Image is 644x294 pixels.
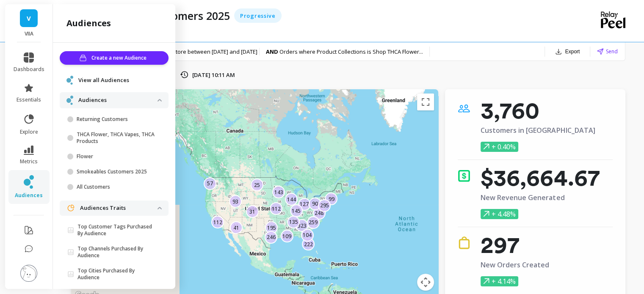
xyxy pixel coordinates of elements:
p: 246 [266,234,275,241]
p: Flower [77,153,158,160]
p: 248 [315,209,323,217]
p: 3,760 [481,102,595,119]
span: explore [20,129,38,135]
p: 145 [292,207,301,214]
p: Top Channels Purchased By Audience [77,245,158,259]
p: 323 [298,222,307,229]
span: View all Audiences [78,76,129,85]
img: down caret icon [158,99,162,102]
span: metrics [20,158,38,165]
img: down caret icon [158,207,162,209]
p: Smokeables Customers 2025 [77,168,158,175]
span: audiences [15,192,43,199]
button: Toggle fullscreen view [417,93,434,110]
p: + 0.40% [481,142,518,152]
p: 41 [233,224,239,231]
p: 90 [312,200,318,207]
span: essentials [17,96,41,103]
p: 144 [287,196,296,203]
p: Returning Customers [77,116,158,123]
p: 127 [300,201,309,208]
img: navigation item icon [66,204,75,212]
p: 295 [320,202,329,209]
button: Send [597,47,618,55]
p: 109 [282,233,291,240]
img: icon [458,102,470,115]
img: navigation item icon [66,96,73,104]
p: + 4.14% [481,276,518,286]
h2: audiences [66,17,111,29]
p: Customers in [GEOGRAPHIC_DATA] [481,126,595,134]
strong: AND [266,48,279,55]
p: 104 [303,231,312,239]
img: navigation item icon [66,76,73,85]
p: 112 [272,205,281,212]
a: View all Audiences [78,76,162,85]
p: Top Cities Purchased By Audience [77,267,158,281]
div: Progressive [234,8,282,23]
p: Top Customer Tags Purchased By Audience [77,223,158,237]
span: Customers who joined this store between [DATE] and [DATE] [103,48,257,55]
img: icon [458,236,470,249]
p: 93 [232,198,238,205]
img: profile picture [20,265,37,282]
p: + 4.48% [481,209,518,219]
p: New Revenue Generated [481,194,600,201]
span: Orders where Product Collections is Shop THCA Flower ... [279,48,423,55]
button: Create a new Audience [60,51,169,65]
p: 297 [481,236,549,253]
p: VIIA [14,30,44,37]
p: New Orders Created [481,261,549,269]
p: 57 [207,180,213,187]
p: 99 [328,195,334,203]
p: 222 [304,241,312,248]
span: Send [606,47,618,55]
p: 195 [267,224,276,231]
button: Map camera controls [417,274,434,291]
span: Create a new Audience [91,54,149,62]
p: Audiences Traits [80,204,158,212]
p: 259 [309,219,318,226]
p: Audiences [78,96,158,104]
span: V [27,14,31,23]
p: 31 [249,208,255,215]
p: 143 [274,189,283,196]
p: All Customers [77,184,158,190]
p: [DATE] 10:11 AM [192,71,235,79]
p: 25 [254,181,260,189]
span: dashboards [14,66,44,73]
img: icon [458,169,470,182]
p: 135 [289,218,298,225]
p: $36,664.67 [481,169,600,186]
p: 112 [213,219,222,226]
p: THCA Flower, THCA Vapes, THCA Products [77,131,158,145]
button: Export [552,46,583,58]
